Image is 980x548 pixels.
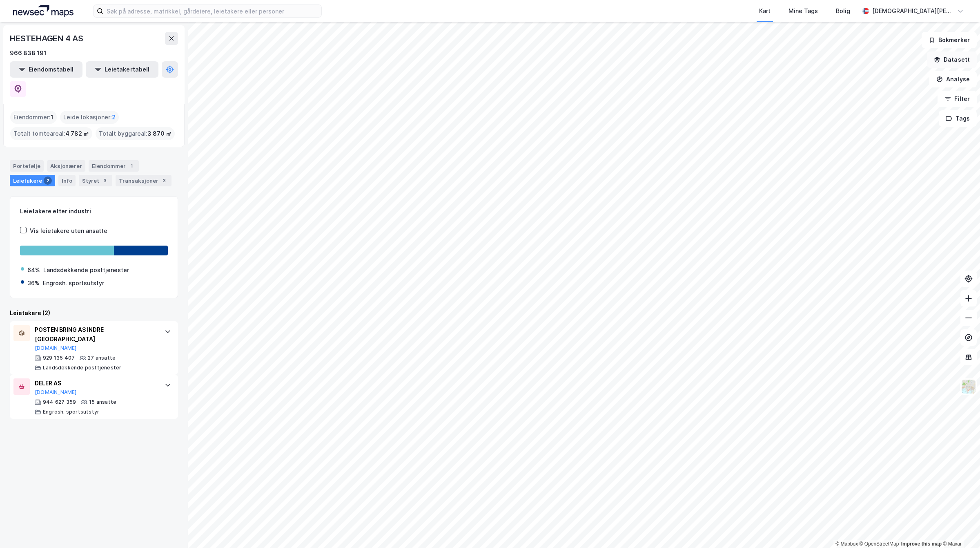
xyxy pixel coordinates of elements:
[929,71,977,87] button: Analyse
[20,206,168,216] div: Leietakere etter industri
[938,91,977,107] button: Filter
[43,409,99,415] div: Engrosh. sportsutstyr
[10,61,82,78] button: Eiendomstabell
[88,355,116,361] div: 27 ansatte
[10,175,55,186] div: Leietakere
[10,32,85,45] div: HESTEHAGEN 4 AS
[103,5,321,17] input: Søk på adresse, matrikkel, gårdeiere, leietakere eller personer
[147,129,171,139] span: 3 870 ㎡
[835,541,858,547] a: Mapbox
[89,399,116,405] div: 15 ansatte
[65,129,89,139] span: 4 782 ㎡
[10,127,92,140] div: Totalt tomteareal :
[60,111,119,124] div: Leide lokasjoner :
[872,6,954,16] div: [DEMOGRAPHIC_DATA][PERSON_NAME]
[160,177,168,185] div: 3
[927,51,977,68] button: Datasett
[43,399,76,405] div: 944 627 359
[922,32,977,48] button: Bokmerker
[79,175,112,186] div: Styret
[13,5,73,17] img: logo.a4113a55bc3d86da70a041830d287a7e.svg
[10,160,44,172] div: Portefølje
[43,365,121,371] div: Landsdekkende posttjenester
[939,509,980,548] iframe: Chat Widget
[116,175,171,186] div: Transaksjoner
[43,355,75,361] div: 929 135 407
[10,308,178,318] div: Leietakere (2)
[939,110,977,127] button: Tags
[30,226,107,236] div: Vis leietakere uten ansatte
[86,61,158,78] button: Leietakertabell
[759,6,771,16] div: Kart
[901,541,942,547] a: Improve this map
[10,111,57,124] div: Eiendommer :
[27,265,40,275] div: 64%
[27,278,40,288] div: 36%
[127,162,136,170] div: 1
[58,175,76,186] div: Info
[35,345,77,351] button: [DOMAIN_NAME]
[836,6,850,16] div: Bolig
[35,378,156,388] div: DELER AS
[35,389,77,396] button: [DOMAIN_NAME]
[47,160,85,172] div: Aksjonærer
[112,112,116,122] span: 2
[43,265,129,275] div: Landsdekkende posttjenester
[51,112,53,122] span: 1
[89,160,139,172] div: Eiendommer
[96,127,175,140] div: Totalt byggareal :
[10,48,47,58] div: 966 838 191
[961,379,976,394] img: Z
[860,541,899,547] a: OpenStreetMap
[44,177,52,185] div: 2
[35,325,156,344] div: POSTEN BRING AS INDRE [GEOGRAPHIC_DATA]
[788,6,818,16] div: Mine Tags
[101,177,109,185] div: 3
[43,278,104,288] div: Engrosh. sportsutstyr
